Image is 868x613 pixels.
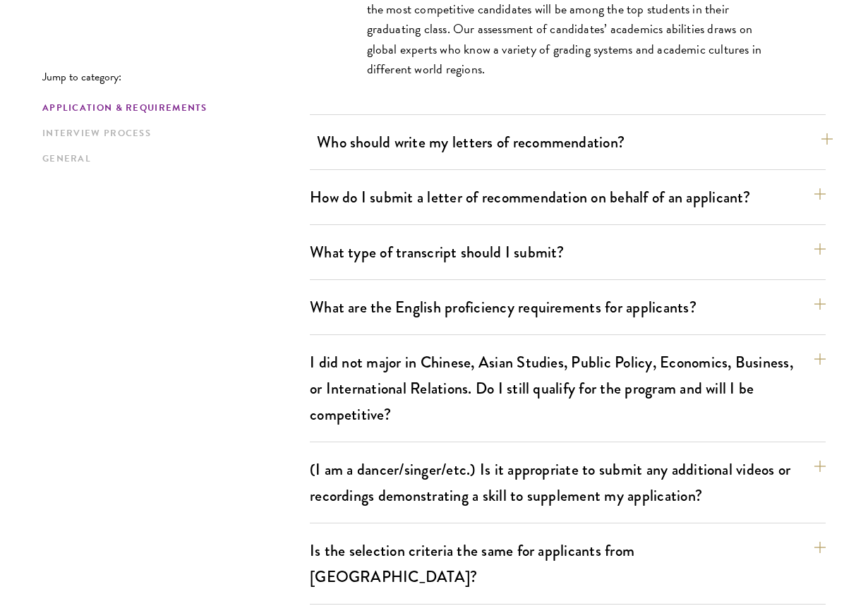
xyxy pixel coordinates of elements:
[310,454,826,511] button: (I am a dancer/singer/etc.) Is it appropriate to submit any additional videos or recordings demon...
[310,291,826,323] button: What are the English proficiency requirements for applicants?
[42,152,301,166] a: General
[310,181,826,213] button: How do I submit a letter of recommendation on behalf of an applicant?
[317,126,833,158] button: Who should write my letters of recommendation?
[310,346,826,430] button: I did not major in Chinese, Asian Studies, Public Policy, Economics, Business, or International R...
[310,236,826,268] button: What type of transcript should I submit?
[42,71,310,83] p: Jump to category:
[42,126,301,141] a: Interview Process
[310,535,826,593] button: Is the selection criteria the same for applicants from [GEOGRAPHIC_DATA]?
[42,101,301,116] a: Application & Requirements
